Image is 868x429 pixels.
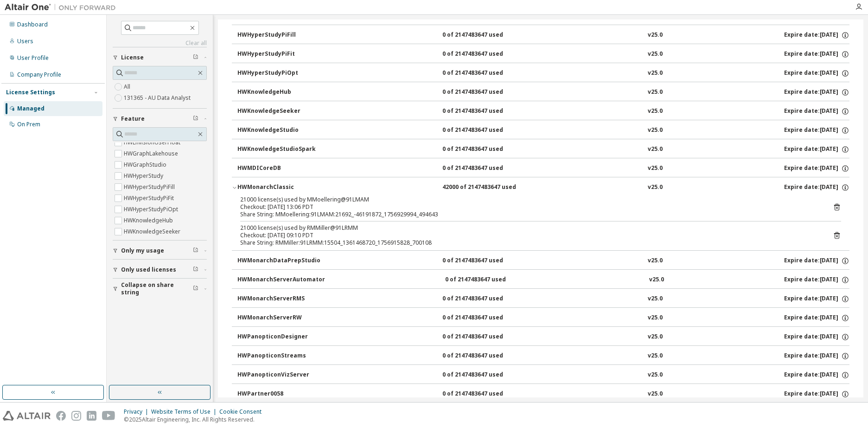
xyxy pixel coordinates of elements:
[17,54,49,62] div: User Profile
[124,159,168,170] label: HWGraphStudio
[237,371,321,379] div: HWPanopticonVizServer
[237,82,849,103] button: HWKnowledgeHub0 of 2147483647 usedv25.0Expire date:[DATE]
[237,276,325,284] div: HWMonarchServerAutomator
[237,257,321,265] div: HWMonarchDataPrepStudio
[113,47,207,68] button: License
[237,183,321,192] div: HWMonarchClassic
[648,69,663,78] div: v25.0
[649,276,664,284] div: v25.0
[87,411,96,421] img: linkedin.svg
[121,54,144,61] span: License
[17,38,33,45] div: Users
[113,279,207,299] button: Collapse on share string
[193,247,198,254] span: Clear filter
[240,203,819,211] div: Checkout: [DATE] 13:06 PDT
[124,92,192,104] label: 131365 - AU Data Analyst
[240,196,819,203] div: 21000 license(s) used by MMoellering@91LMAM
[648,295,663,303] div: v25.0
[237,50,321,58] div: HWHyperStudyPiFit
[124,204,180,215] label: HWHyperStudyPiOpt
[237,145,321,154] div: HWKnowledgeStudioSpark
[442,257,526,265] div: 0 of 2147483647 used
[240,232,819,239] div: Checkout: [DATE] 09:10 PDT
[442,371,526,379] div: 0 of 2147483647 used
[237,63,849,84] button: HWHyperStudyPiOpt0 of 2147483647 usedv25.0Expire date:[DATE]
[648,107,663,116] div: v25.0
[237,308,849,328] button: HWMonarchServerRW0 of 2147483647 usedv25.0Expire date:[DATE]
[102,411,115,421] img: youtube.svg
[648,126,663,135] div: v25.0
[237,158,849,179] button: HWMDICoreDB0 of 2147483647 usedv25.0Expire date:[DATE]
[442,295,526,303] div: 0 of 2147483647 used
[237,346,849,366] button: HWPanopticonStreams0 of 2147483647 usedv25.0Expire date:[DATE]
[17,21,48,28] div: Dashboard
[784,145,849,154] div: Expire date: [DATE]
[442,183,526,192] div: 42000 of 2147483647 used
[121,115,145,123] span: Feature
[784,276,849,284] div: Expire date: [DATE]
[442,145,526,154] div: 0 of 2147483647 used
[237,270,849,290] button: HWMonarchServerAutomator0 of 2147483647 usedv25.0Expire date:[DATE]
[193,115,198,123] span: Clear filter
[648,145,663,154] div: v25.0
[237,44,849,65] button: HWHyperStudyPiFit0 of 2147483647 usedv25.0Expire date:[DATE]
[237,295,321,303] div: HWMonarchServerRMS
[71,411,81,421] img: instagram.svg
[113,240,207,261] button: Only my usage
[237,126,321,135] div: HWKnowledgeStudio
[121,281,193,296] span: Collapse on share string
[193,285,198,292] span: Clear filter
[648,371,663,379] div: v25.0
[237,88,321,97] div: HWKnowledgeHub
[648,352,663,360] div: v25.0
[124,408,151,416] div: Privacy
[784,183,849,192] div: Expire date: [DATE]
[237,333,321,341] div: HWPanopticonDesigner
[648,88,663,97] div: v25.0
[237,139,849,160] button: HWKnowledgeStudioSpark0 of 2147483647 usedv25.0Expire date:[DATE]
[237,120,849,141] button: HWKnowledgeStudio0 of 2147483647 usedv25.0Expire date:[DATE]
[442,69,526,78] div: 0 of 2147483647 used
[124,193,176,204] label: HWHyperStudyPiFit
[445,276,529,284] div: 0 of 2147483647 used
[784,314,849,322] div: Expire date: [DATE]
[442,88,526,97] div: 0 of 2147483647 used
[784,390,849,398] div: Expire date: [DATE]
[124,137,182,148] label: HWEnvisionUserFloat
[124,215,175,226] label: HWKnowledgeHub
[442,352,526,360] div: 0 of 2147483647 used
[784,257,849,265] div: Expire date: [DATE]
[193,54,198,61] span: Clear filter
[240,239,819,247] div: Share String: RMMiller:91LRMM:15504_1361468720_1756915828_700108
[240,211,819,218] div: Share String: MMoellering:91LMAM:21692_-46191872_1756929994_494643
[124,81,132,92] label: All
[237,327,849,347] button: HWPanopticonDesigner0 of 2147483647 usedv25.0Expire date:[DATE]
[648,390,663,398] div: v25.0
[17,71,61,78] div: Company Profile
[784,295,849,303] div: Expire date: [DATE]
[121,247,164,254] span: Only my usage
[17,105,45,112] div: Managed
[442,390,526,398] div: 0 of 2147483647 used
[784,88,849,97] div: Expire date: [DATE]
[442,333,526,341] div: 0 of 2147483647 used
[113,109,207,129] button: Feature
[121,266,176,273] span: Only used licenses
[124,182,177,193] label: HWHyperStudyPiFill
[442,314,526,322] div: 0 of 2147483647 used
[648,333,663,341] div: v25.0
[6,89,55,96] div: License Settings
[124,226,182,237] label: HWKnowledgeSeeker
[442,31,526,39] div: 0 of 2147483647 used
[784,371,849,379] div: Expire date: [DATE]
[151,408,219,416] div: Website Terms of Use
[442,107,526,116] div: 0 of 2147483647 used
[237,384,849,404] button: HWPartner00580 of 2147483647 usedv25.0Expire date:[DATE]
[237,101,849,122] button: HWKnowledgeSeeker0 of 2147483647 usedv25.0Expire date:[DATE]
[237,352,321,360] div: HWPanopticonStreams
[648,164,663,173] div: v25.0
[113,260,207,280] button: Only used licenses
[784,126,849,135] div: Expire date: [DATE]
[3,411,51,421] img: altair_logo.svg
[648,183,663,192] div: v25.0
